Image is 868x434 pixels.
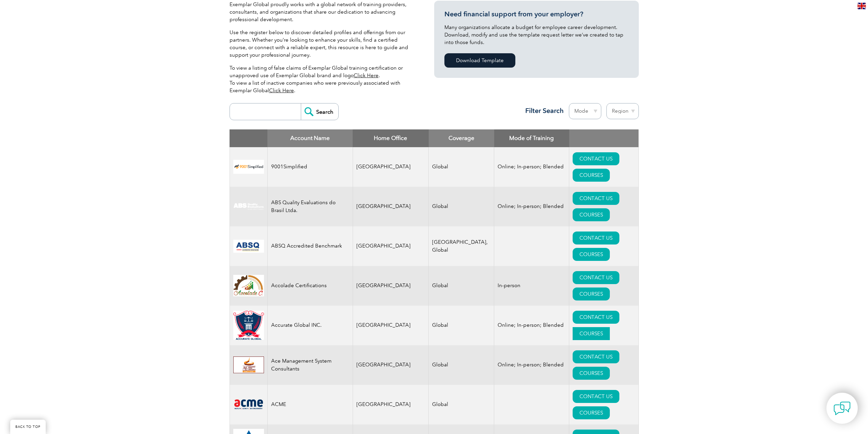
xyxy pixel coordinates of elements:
[429,306,494,345] td: Global
[233,160,264,174] img: 37c9c059-616f-eb11-a812-002248153038-logo.png
[267,266,353,306] td: Accolade Certifications
[353,306,429,345] td: [GEOGRAPHIC_DATA]
[573,232,619,244] a: CONTACT US
[494,147,569,187] td: Online; In-person; Blended
[301,103,338,120] input: Search
[233,356,264,373] img: 306afd3c-0a77-ee11-8179-000d3ae1ac14-logo.jpg
[267,345,353,385] td: Ace Management System Consultants
[429,266,494,306] td: Global
[444,53,515,68] a: Download Template
[569,129,638,147] th: : activate to sort column ascending
[353,345,429,385] td: [GEOGRAPHIC_DATA]
[429,345,494,385] td: Global
[353,226,429,266] td: [GEOGRAPHIC_DATA]
[353,385,429,424] td: [GEOGRAPHIC_DATA]
[857,3,866,9] img: en
[354,72,379,79] a: Click Here
[10,420,46,434] a: BACK TO TOP
[573,208,610,221] a: COURSES
[267,187,353,226] td: ABS Quality Evaluations do Brasil Ltda.
[233,275,264,296] img: 1a94dd1a-69dd-eb11-bacb-002248159486-logo.jpg
[494,129,569,147] th: Mode of Training: activate to sort column ascending
[494,187,569,226] td: Online; In-person; Blended
[573,311,619,324] a: CONTACT US
[267,385,353,424] td: ACME
[573,390,619,403] a: CONTACT US
[521,107,564,115] h3: Filter Search
[429,226,494,266] td: [GEOGRAPHIC_DATA], Global
[230,64,414,94] p: To view a listing of false claims of Exemplar Global training certification or unapproved use of ...
[494,266,569,306] td: In-person
[429,129,494,147] th: Coverage: activate to sort column ascending
[269,87,294,94] a: Click Here
[267,129,353,147] th: Account Name: activate to sort column descending
[429,385,494,424] td: Global
[494,345,569,385] td: Online; In-person; Blended
[267,306,353,345] td: Accurate Global INC.
[573,367,610,380] a: COURSES
[267,226,353,266] td: ABSQ Accredited Benchmark
[573,192,619,205] a: CONTACT US
[429,187,494,226] td: Global
[444,24,629,46] p: Many organizations allocate a budget for employee career development. Download, modify and use th...
[429,147,494,187] td: Global
[494,306,569,345] td: Online; In-person; Blended
[233,240,264,253] img: cc24547b-a6e0-e911-a812-000d3a795b83-logo.png
[573,350,619,363] a: CONTACT US
[444,10,629,18] h3: Need financial support from your employer?
[353,266,429,306] td: [GEOGRAPHIC_DATA]
[267,147,353,187] td: 9001Simplified
[573,271,619,284] a: CONTACT US
[573,406,610,419] a: COURSES
[573,248,610,261] a: COURSES
[230,29,414,59] p: Use the register below to discover detailed profiles and offerings from our partners. Whether you...
[233,203,264,210] img: c92924ac-d9bc-ea11-a814-000d3a79823d-logo.jpg
[573,169,610,182] a: COURSES
[233,398,264,411] img: 0f03f964-e57c-ec11-8d20-002248158ec2-logo.png
[230,1,414,23] p: Exemplar Global proudly works with a global network of training providers, consultants, and organ...
[233,311,264,340] img: a034a1f6-3919-f011-998a-0022489685a1-logo.png
[353,129,429,147] th: Home Office: activate to sort column ascending
[573,288,610,300] a: COURSES
[573,327,610,340] a: COURSES
[353,147,429,187] td: [GEOGRAPHIC_DATA]
[834,400,851,417] img: contact-chat.png
[573,152,619,165] a: CONTACT US
[353,187,429,226] td: [GEOGRAPHIC_DATA]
